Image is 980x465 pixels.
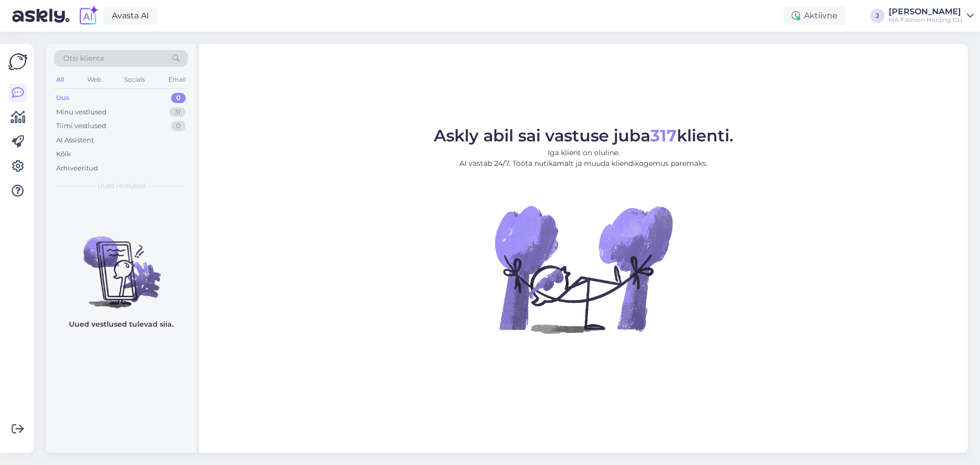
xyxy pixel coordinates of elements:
[492,177,675,361] img: No Chat active
[56,149,71,159] div: Kõik
[69,319,174,330] p: Uued vestlused tulevad siia.
[56,107,107,117] div: Minu vestlused
[56,163,98,174] div: Arhiveeritud
[78,5,99,27] img: explore-ai
[650,126,677,145] b: 317
[8,52,28,71] img: Askly Logo
[870,9,885,23] div: J
[122,73,147,86] div: Socials
[889,8,974,24] a: [PERSON_NAME]MA Fashion Holding OÜ
[46,218,196,310] img: No chats
[889,8,963,16] div: [PERSON_NAME]
[169,107,186,117] div: 31
[54,73,66,86] div: All
[56,93,69,103] div: Uus
[889,16,963,24] div: MA Fashion Holding OÜ
[434,148,733,169] p: Iga klient on oluline. AI vastab 24/7. Tööta nutikamalt ja muuda kliendikogemus paremaks.
[85,73,103,86] div: Web
[171,93,186,103] div: 0
[63,53,104,64] span: Otsi kliente
[783,7,846,25] div: Aktiivne
[434,126,733,145] span: Askly abil sai vastuse juba klienti.
[56,135,94,145] div: AI Assistent
[166,73,188,86] div: Email
[171,121,186,131] div: 0
[97,181,145,190] span: Uued vestlused
[56,121,106,131] div: Tiimi vestlused
[103,7,158,25] a: Avasta AI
